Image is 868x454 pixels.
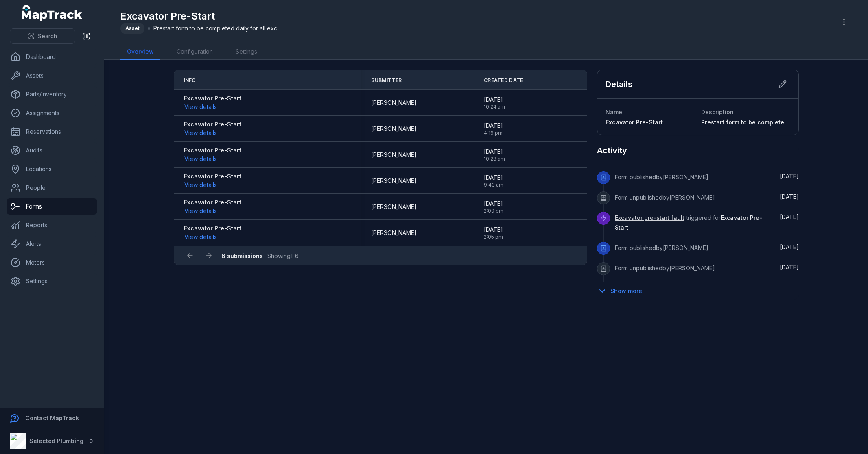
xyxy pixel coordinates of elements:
[615,194,715,201] span: Form unpublished by [PERSON_NAME]
[615,244,708,251] span: Form published by [PERSON_NAME]
[484,130,503,136] span: 4:16 pm
[615,214,684,222] a: Excavator pre-start fault
[170,44,219,60] a: Configuration
[615,174,708,180] span: Form published by [PERSON_NAME]
[484,122,503,136] time: 9/23/2025, 4:16:20 PM
[606,119,663,126] span: Excavator Pre-Start
[780,264,799,271] span: [DATE]
[184,206,217,215] button: View details
[615,214,762,231] span: triggered for
[120,23,144,34] div: Asset
[120,10,284,23] h1: Excavator Pre-Start
[7,180,97,196] a: People
[184,232,217,241] button: View details
[780,213,799,220] time: 10/7/2025, 10:24:53 AM
[184,102,217,111] button: View details
[780,193,799,200] time: 10/7/2025, 10:25:31 AM
[615,265,715,272] span: Form unpublished by [PERSON_NAME]
[7,124,97,140] a: Reservations
[7,67,97,84] a: Assets
[484,148,505,156] span: [DATE]
[7,198,97,215] a: Forms
[184,224,241,232] strong: Excavator Pre-Start
[184,154,217,163] button: View details
[7,161,97,177] a: Locations
[780,173,799,180] span: [DATE]
[780,173,799,180] time: 10/7/2025, 10:36:47 AM
[780,213,799,220] span: [DATE]
[371,203,417,211] span: [PERSON_NAME]
[7,105,97,121] a: Assignments
[7,273,97,289] a: Settings
[484,174,503,188] time: 8/20/2025, 9:43:59 AM
[484,200,503,214] time: 8/19/2025, 2:09:45 PM
[484,208,503,214] span: 2:09 pm
[484,96,505,110] time: 10/7/2025, 10:24:53 AM
[7,49,97,65] a: Dashboard
[484,156,505,162] span: 10:28 am
[484,226,503,234] span: [DATE]
[484,200,503,208] span: [DATE]
[38,32,57,40] span: Search
[371,177,417,185] span: [PERSON_NAME]
[371,77,402,84] span: Submitter
[371,151,417,159] span: [PERSON_NAME]
[606,109,622,115] span: Name
[184,128,217,137] button: View details
[484,226,503,240] time: 8/19/2025, 2:05:54 PM
[22,5,83,21] a: MapTrack
[153,24,284,33] span: Prestart form to be completed daily for all excavators.
[229,44,264,60] a: Settings
[701,119,858,126] span: Prestart form to be completed daily for all excavators.
[7,217,97,233] a: Reports
[29,437,83,444] strong: Selected Plumbing
[484,174,503,182] span: [DATE]
[484,122,503,130] span: [DATE]
[184,77,196,84] span: Info
[184,120,241,128] strong: Excavator Pre-Start
[7,86,97,102] a: Parts/Inventory
[371,125,417,133] span: [PERSON_NAME]
[184,172,241,180] strong: Excavator Pre-Start
[606,78,632,90] h2: Details
[184,146,241,154] strong: Excavator Pre-Start
[120,44,160,60] a: Overview
[184,198,241,206] strong: Excavator Pre-Start
[7,142,97,159] a: Audits
[597,282,647,300] button: Show more
[484,96,505,104] span: [DATE]
[484,234,503,240] span: 2:05 pm
[7,236,97,252] a: Alerts
[484,104,505,110] span: 10:24 am
[221,252,299,259] span: · Showing 1 - 6
[371,229,417,237] span: [PERSON_NAME]
[184,94,241,102] strong: Excavator Pre-Start
[780,243,799,250] time: 10/7/2025, 10:23:32 AM
[484,77,523,84] span: Created Date
[184,180,217,189] button: View details
[371,99,417,107] span: [PERSON_NAME]
[701,109,734,115] span: Description
[221,252,263,259] strong: 6 submissions
[10,28,75,44] button: Search
[484,148,505,162] time: 8/20/2025, 10:28:14 AM
[597,145,627,156] h2: Activity
[25,415,79,421] strong: Contact MapTrack
[780,193,799,200] span: [DATE]
[484,182,503,188] span: 9:43 am
[7,254,97,271] a: Meters
[780,264,799,271] time: 10/7/2025, 10:20:21 AM
[780,243,799,250] span: [DATE]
